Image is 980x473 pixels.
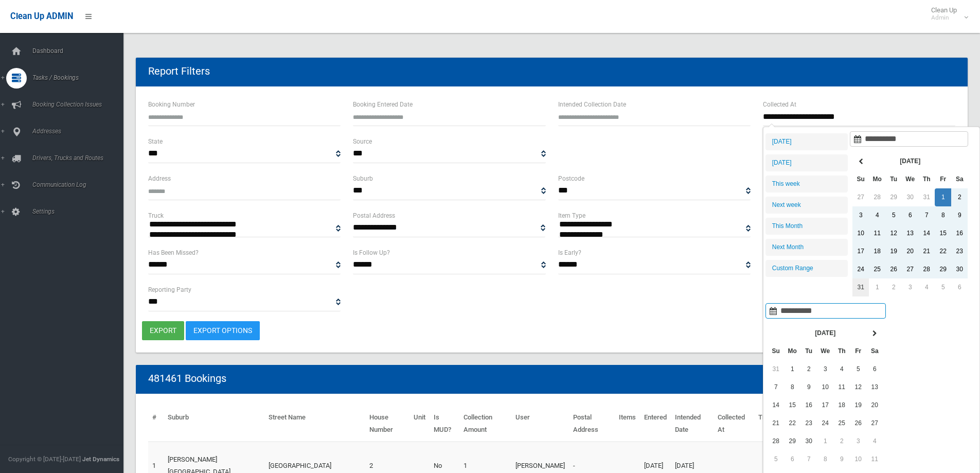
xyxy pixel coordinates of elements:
td: 7 [918,206,935,224]
li: Next Month [765,239,848,256]
td: 27 [866,414,883,432]
td: 1 [817,432,833,450]
td: 25 [833,414,850,432]
strong: Jet Dynamics [82,456,119,463]
td: 23 [800,414,817,432]
li: This Month [765,218,848,235]
td: 22 [935,242,951,260]
a: Export Options [186,321,260,340]
th: Is MUD? [430,406,459,442]
td: 12 [850,378,866,396]
li: Custom Range [765,260,848,277]
td: 6 [866,360,883,378]
td: 5 [935,278,951,296]
th: Mo [784,342,800,360]
td: 19 [885,242,902,260]
td: 2 [800,360,817,378]
td: 8 [817,450,833,468]
td: 2 [951,188,968,206]
td: 11 [866,450,883,468]
td: 26 [885,260,902,278]
label: Address [148,173,171,184]
td: 6 [784,450,800,468]
td: 29 [885,188,902,206]
td: 29 [935,260,951,278]
th: Postal Address [569,406,614,442]
th: Fr [935,170,951,188]
td: 5 [768,450,784,468]
td: 30 [902,188,918,206]
td: 19 [850,396,866,414]
td: 27 [852,188,869,206]
td: 12 [885,224,902,242]
td: 5 [885,206,902,224]
th: Su [768,342,784,360]
li: This week [765,176,848,192]
td: 4 [866,432,883,450]
td: 6 [902,206,918,224]
th: Su [852,170,869,188]
span: Settings [29,208,131,215]
td: 8 [784,378,800,396]
button: export [142,321,184,340]
th: Collected At [714,406,754,442]
td: 6 [951,278,968,296]
td: 14 [918,224,935,242]
td: 31 [852,278,869,296]
td: 5 [850,360,866,378]
td: 2 [833,432,850,450]
td: 28 [918,260,935,278]
td: 27 [902,260,918,278]
th: Street Name [264,406,365,442]
span: Communication Log [29,181,131,188]
td: 20 [866,396,883,414]
th: House Number [365,406,409,442]
label: Booking Number [148,99,195,110]
td: 20 [902,242,918,260]
span: Dashboard [29,47,131,55]
th: Collection Amount [459,406,511,442]
span: Booking Collection Issues [29,101,131,108]
th: Items [615,406,640,442]
td: 11 [833,378,850,396]
th: Truck [754,406,780,442]
td: 1 [784,360,800,378]
td: 21 [768,414,784,432]
th: Sa [866,342,883,360]
td: 13 [866,378,883,396]
td: 29 [784,432,800,450]
td: 18 [833,396,850,414]
td: 16 [800,396,817,414]
th: Tu [885,170,902,188]
td: 10 [852,224,869,242]
th: Tu [800,342,817,360]
td: 17 [817,396,833,414]
td: 26 [850,414,866,432]
header: Report Filters [136,61,222,81]
span: Addresses [29,128,131,135]
td: 15 [784,396,800,414]
th: [DATE] [869,152,951,170]
td: 23 [951,242,968,260]
a: 1 [152,462,156,469]
td: 31 [918,188,935,206]
th: # [148,406,164,442]
td: 2 [885,278,902,296]
td: 30 [951,260,968,278]
td: 9 [833,450,850,468]
th: User [511,406,569,442]
td: 3 [850,432,866,450]
td: 14 [768,396,784,414]
th: Suburb [164,406,264,442]
label: Item Type [558,210,585,221]
td: 9 [800,378,817,396]
td: 24 [852,260,869,278]
td: 30 [800,432,817,450]
th: Sa [951,170,968,188]
td: 4 [833,360,850,378]
td: 8 [935,206,951,224]
td: 17 [852,242,869,260]
td: 24 [817,414,833,432]
li: [DATE] [765,133,848,150]
td: 15 [935,224,951,242]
